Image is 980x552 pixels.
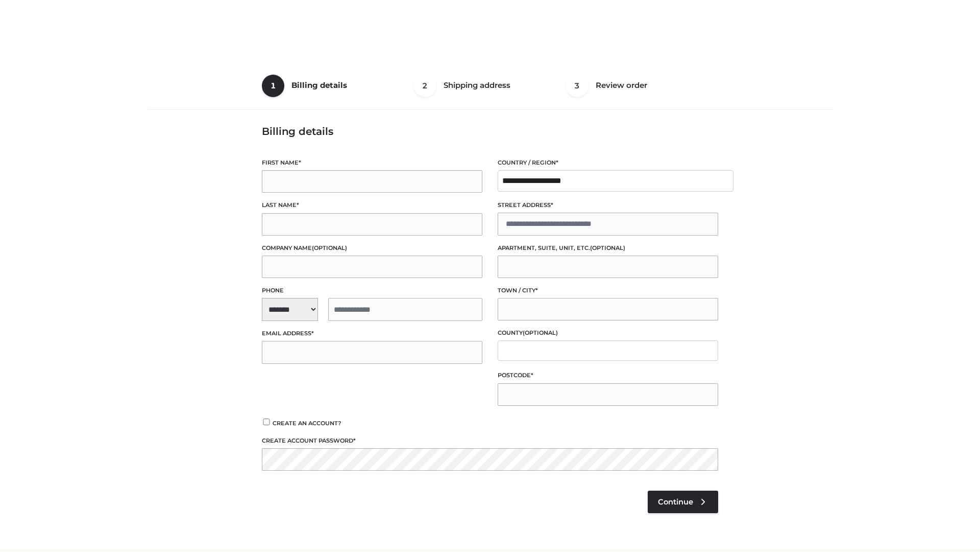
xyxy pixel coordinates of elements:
span: (optional) [312,244,347,251]
span: Continue [658,497,693,507]
label: First name [262,158,482,168]
label: Country / Region [498,158,718,168]
span: (optional) [590,244,625,251]
input: Create an account? [262,419,271,425]
span: 3 [566,75,589,97]
label: County [498,328,718,338]
label: Postcode [498,371,718,380]
span: 1 [262,75,284,97]
label: Create account password [262,436,718,446]
span: Review order [596,80,647,90]
label: Apartment, suite, unit, etc. [498,243,718,253]
a: Continue [648,491,718,513]
label: Street address [498,200,718,210]
h3: Billing details [262,125,718,137]
label: Town / City [498,286,718,295]
span: Billing details [291,80,347,90]
label: Last name [262,200,482,210]
span: Create an account? [273,420,341,427]
span: 2 [414,75,436,97]
span: Shipping address [444,80,510,90]
label: Company name [262,243,482,253]
label: Email address [262,329,482,338]
span: (optional) [523,329,558,336]
label: Phone [262,286,482,295]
